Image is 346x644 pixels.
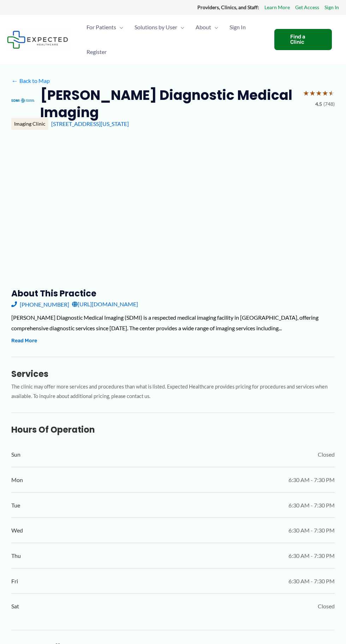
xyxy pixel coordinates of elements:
span: 6:30 AM - 7:30 PM [288,525,335,536]
a: [STREET_ADDRESS][US_STATE] [51,120,129,127]
a: Learn More [264,3,290,12]
span: Fri [11,576,18,586]
span: 4.5 [315,100,322,109]
a: Get Access [295,3,319,12]
a: Register [81,40,112,64]
span: Wed [11,525,23,536]
a: Find a Clinic [274,29,332,50]
span: 6:30 AM - 7:30 PM [288,500,335,511]
span: Closed [318,601,335,612]
span: Menu Toggle [211,15,218,40]
span: ★ [328,86,335,100]
span: 6:30 AM - 7:30 PM [288,576,335,586]
span: About [196,15,211,40]
span: ← [11,77,18,84]
span: Register [86,40,107,64]
span: ★ [322,86,328,100]
span: ★ [316,86,322,100]
span: Menu Toggle [177,15,184,40]
span: (748) [323,100,335,109]
h3: Services [11,368,335,379]
img: Expected Healthcare Logo - side, dark font, small [7,31,68,49]
h2: [PERSON_NAME] Diagnostic Medical Imaging [40,86,297,121]
div: [PERSON_NAME] Diagnostic Medical Imaging (SDMI) is a respected medical imaging facility in [GEOGR... [11,312,335,333]
span: Thu [11,550,21,561]
a: Sign In [224,15,251,40]
button: Read More [11,337,37,345]
h3: Hours of Operation [11,424,335,435]
span: Mon [11,475,23,485]
a: For PatientsMenu Toggle [81,15,129,40]
nav: Primary Site Navigation [81,15,267,64]
span: 6:30 AM - 7:30 PM [288,550,335,561]
a: AboutMenu Toggle [190,15,224,40]
p: The clinic may offer more services and procedures than what is listed. Expected Healthcare provid... [11,382,335,401]
a: Sign In [324,3,339,12]
span: Tue [11,500,20,511]
span: Sign In [229,15,246,40]
a: [URL][DOMAIN_NAME] [72,299,138,309]
span: ★ [303,86,309,100]
span: Sat [11,601,19,612]
span: 6:30 AM - 7:30 PM [288,475,335,485]
span: Sun [11,449,20,460]
span: For Patients [86,15,116,40]
span: Menu Toggle [116,15,123,40]
div: Imaging Clinic [11,118,48,130]
span: Closed [318,449,335,460]
span: Solutions by User [135,15,177,40]
strong: Providers, Clinics, and Staff: [197,4,259,10]
a: [PHONE_NUMBER] [11,299,69,309]
h3: About this practice [11,288,335,299]
a: ←Back to Map [11,76,50,86]
span: ★ [309,86,316,100]
a: Solutions by UserMenu Toggle [129,15,190,40]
